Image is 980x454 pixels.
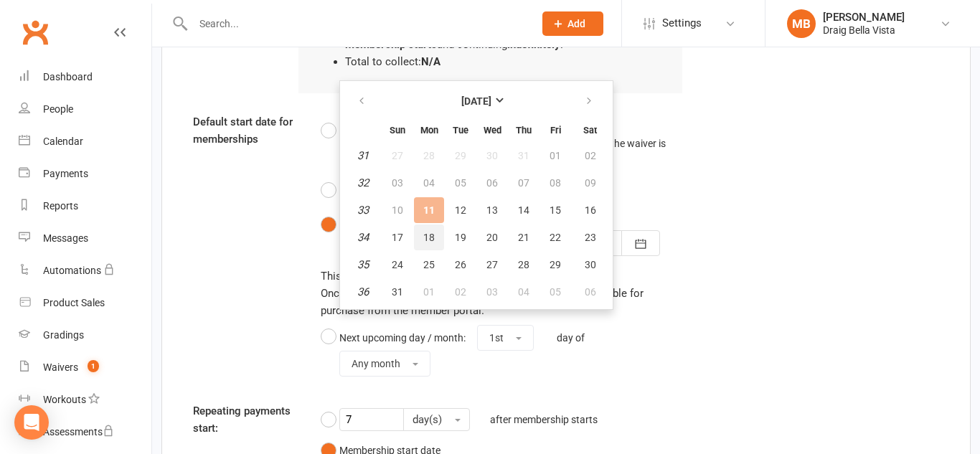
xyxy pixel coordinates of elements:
span: 28 [518,259,529,270]
div: Next upcoming day / month: [339,330,466,346]
div: People [43,103,73,115]
strong: N/A [421,55,440,68]
span: Any month [352,358,400,369]
span: 01 [423,286,435,298]
a: Automations [19,255,151,287]
span: 05 [550,286,561,298]
div: Reports [43,200,78,212]
button: 25 [414,252,444,278]
small: Tuesday [453,125,468,136]
button: 20 [477,224,507,250]
button: Next upcoming day / month: 1st day of Any month [321,319,683,382]
button: 27 [477,252,507,278]
div: Product Sales [43,297,105,308]
strong: [DATE] [461,95,491,107]
small: Sunday [390,125,405,136]
button: 21 [509,224,539,250]
button: 14 [509,197,539,223]
span: 04 [518,286,529,298]
div: Dashboard [43,71,93,82]
div: Calendar [43,136,83,147]
button: 17 [382,224,413,250]
span: 22 [550,232,561,243]
div: Assessments [43,426,114,438]
em: 35 [357,258,369,271]
button: 12 [446,197,476,223]
span: 1 [88,360,99,372]
span: 21 [518,232,529,243]
div: [PERSON_NAME] [823,11,905,24]
div: Workouts [43,394,86,405]
a: Dashboard [19,61,151,93]
button: 06 [572,279,608,305]
button: 16 [572,197,608,223]
span: 17 [392,232,403,243]
div: This date must be in the future. Once this date is in the past, this plan will no longer be avail... [321,268,683,319]
span: Add [567,18,585,29]
em: 34 [357,231,369,244]
button: 01 [414,279,444,305]
button: 19 [446,224,476,250]
a: Workouts [19,384,151,416]
label: Repeating payments start: [182,402,310,437]
span: 16 [585,204,596,216]
button: Any month [339,351,430,377]
a: Product Sales [19,287,151,319]
div: Messages [43,232,88,244]
a: Calendar [19,126,151,158]
button: 31 [382,279,413,305]
span: 31 [392,286,403,298]
button: 18 [414,224,444,250]
button: 05 [540,279,570,305]
a: Assessments [19,416,151,448]
span: 24 [392,259,403,270]
button: week(s) after purchase date [321,173,585,207]
div: Automations [43,265,101,276]
small: Wednesday [484,125,501,136]
button: 1st [477,325,534,351]
button: 28 [509,252,539,278]
span: 19 [455,232,466,243]
div: Draig Bella Vista [823,24,905,37]
div: day of [557,330,585,346]
span: 12 [455,204,466,216]
span: 02 [455,286,466,298]
button: 29 [540,252,570,278]
button: 03 [477,279,507,305]
button: day(s) [403,408,470,431]
a: Gradings [19,319,151,351]
small: Monday [420,125,438,136]
button: 23 [572,224,608,250]
button: 15 [540,197,570,223]
span: 20 [486,232,498,243]
span: 06 [585,286,596,298]
a: Clubworx [17,14,53,50]
span: 30 [585,259,596,270]
li: Total to collect: [345,53,664,70]
button: 13 [477,197,507,223]
span: 13 [486,204,498,216]
button: 24 [382,252,413,278]
button: Start on specific date: [321,207,683,261]
div: MB [787,9,816,38]
a: Reports [19,190,151,222]
span: 15 [550,204,561,216]
em: 31 [357,149,369,162]
div: Payments [43,168,88,179]
span: 25 [423,259,435,270]
span: 26 [455,259,466,270]
span: 27 [486,259,498,270]
label: Default start date for memberships [182,113,310,148]
a: Messages [19,222,151,255]
em: 33 [357,204,369,217]
button: 30 [572,252,608,278]
div: after membership starts [490,412,598,427]
button: Add [542,11,603,36]
em: 32 [357,176,369,189]
button: 02 [446,279,476,305]
button: 26 [446,252,476,278]
span: 23 [585,232,596,243]
span: 29 [550,259,561,270]
span: day(s) [413,413,442,426]
button: Start membership immediately, on purchaseIf membership is being added from a waiver, it will star... [321,113,683,173]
